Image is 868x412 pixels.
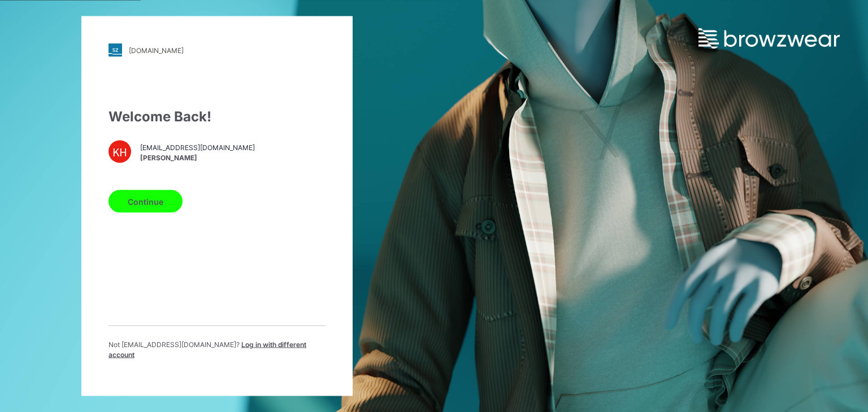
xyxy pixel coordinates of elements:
p: Not [EMAIL_ADDRESS][DOMAIN_NAME] ? [108,340,325,360]
a: [DOMAIN_NAME] [108,43,325,57]
span: [EMAIL_ADDRESS][DOMAIN_NAME] [140,142,255,152]
img: browzwear-logo.e42bd6dac1945053ebaf764b6aa21510.svg [698,28,840,49]
button: Continue [108,190,183,213]
div: [DOMAIN_NAME] [129,46,184,54]
div: Welcome Back! [108,107,325,127]
img: stylezone-logo.562084cfcfab977791bfbf7441f1a819.svg [108,43,122,57]
div: KH [108,141,131,163]
span: [PERSON_NAME] [140,152,255,163]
